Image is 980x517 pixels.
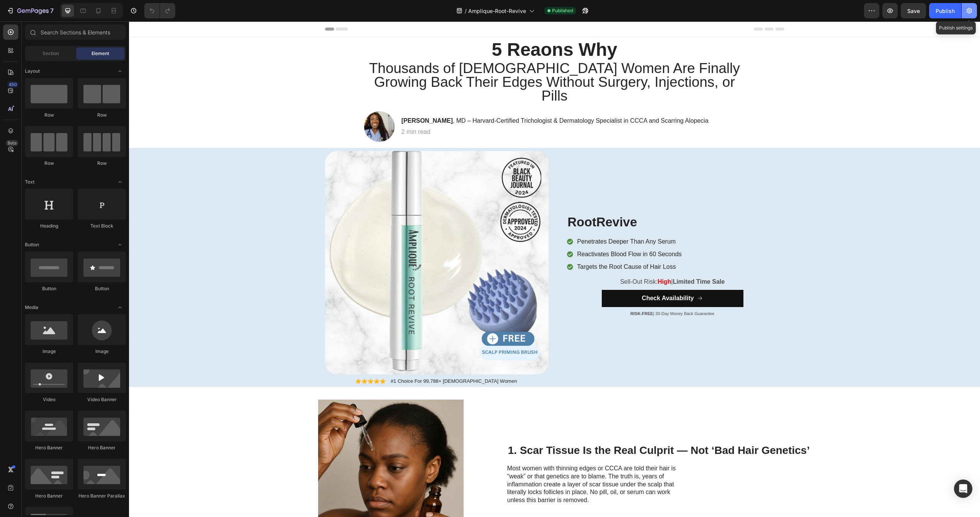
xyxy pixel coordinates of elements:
span: Button [25,241,39,248]
img: gempages_576435172585505618-1f80cf82-4223-4bdc-a774-b84fbf374fc7.jpg [235,90,266,120]
div: Image [25,348,73,355]
span: Amplique-Root-Revive [468,7,526,15]
button: Save [901,3,926,18]
span: Text [25,179,34,185]
p: Check Availability [513,273,565,281]
div: Text Block [78,223,126,229]
a: Check Availability [473,268,614,286]
div: Button [78,285,126,292]
span: Home [241,21,258,28]
div: Row [78,160,126,167]
span: Layout [25,68,40,75]
p: Reactivates Blood Flow in 60 Seconds [448,228,553,237]
div: Row [25,112,73,119]
strong: [PERSON_NAME] [273,96,324,102]
img: Amplique Beauty [450,11,527,39]
div: Row [25,160,73,167]
summary: Search [693,16,710,33]
span: / [465,7,467,15]
h2: , MD – Harvard-Certified Trichologist & Dermatology Specialist in CCCA and Scarring Alopecia [272,95,580,104]
span: Toggle open [114,65,126,77]
button: 7 [3,3,57,18]
span: Media [25,304,38,311]
iframe: Design area [129,21,980,517]
h2: 1. Scar Tissue Is the Real Culprit — Not ‘Bad Hair Genetics’ [378,422,681,436]
div: Beta [6,140,18,146]
span: Element [91,50,109,57]
div: Open Intercom Messenger [954,480,972,498]
strong: Limited Time Sale [544,257,596,263]
p: 7 [50,6,54,15]
span: Published [552,7,573,14]
span: Track Order [267,21,302,28]
p: Sell-Out Risk: | [438,255,649,266]
p: Penetrates Deeper Than Any Serum [448,216,553,225]
span: Section [42,50,59,57]
div: Button [25,285,73,292]
div: Row [78,112,126,119]
p: 2 min read [273,107,580,115]
strong: RISK-FREE [501,290,524,294]
div: Image [78,348,126,355]
a: Track Order [263,16,306,33]
strong: High [529,257,542,263]
span: Contact [311,21,335,28]
input: Search Sections & Elements [25,24,126,40]
a: Contact [306,16,340,33]
div: Publish [936,7,955,15]
div: Hero Banner [78,444,126,451]
p: Most women with thinning edges or CCCA are told their hair is “weak” or that genetics are to blam... [378,443,550,483]
span: Toggle open [114,301,126,314]
span: | 30-Day Money Back Guarantee [501,290,585,294]
div: 450 [7,81,18,88]
button: Publish [929,3,961,18]
div: Video [25,396,73,403]
h2: RootRevive [438,192,599,210]
div: Heading [25,223,73,229]
div: Video Banner [78,396,126,403]
a: Home [237,16,263,33]
div: Hero Banner Parallax [78,493,126,499]
span: Toggle open [114,239,126,251]
span: Toggle open [114,176,126,188]
span: Thousands of [DEMOGRAPHIC_DATA] Women Are Finally Growing Back Their Edges Without Surgery, Injec... [240,39,611,82]
span: Save [907,8,920,14]
div: Undo/Redo [144,3,175,18]
p: Targets the Root Cause of Hair Loss [448,241,553,250]
p: #1 Choice For 99,788+ [DEMOGRAPHIC_DATA] Women [262,357,388,363]
div: Hero Banner [25,444,73,451]
div: Hero Banner [25,493,73,499]
img: hero_4abf361c-5e5b-424d-8fab-1ab99300a97b.png [196,130,420,353]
